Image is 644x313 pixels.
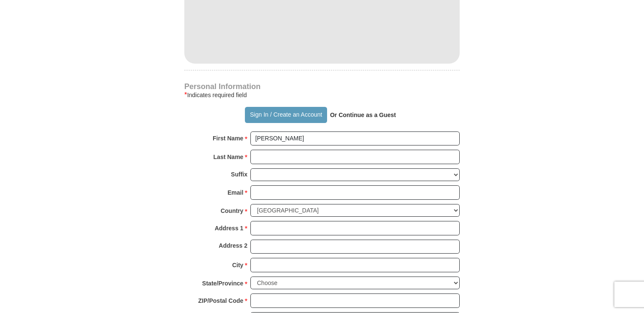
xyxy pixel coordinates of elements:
[219,240,247,252] strong: Address 2
[228,187,243,198] strong: Email
[184,83,460,90] h4: Personal Information
[198,295,244,307] strong: ZIP/Postal Code
[330,112,396,118] strong: Or Continue as a Guest
[231,168,247,180] strong: Suffix
[202,277,243,289] strong: State/Province
[232,259,243,271] strong: City
[221,205,244,217] strong: Country
[213,132,243,144] strong: First Name
[184,90,460,100] div: Indicates required field
[245,107,327,123] button: Sign In / Create an Account
[215,222,244,234] strong: Address 1
[214,151,244,163] strong: Last Name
